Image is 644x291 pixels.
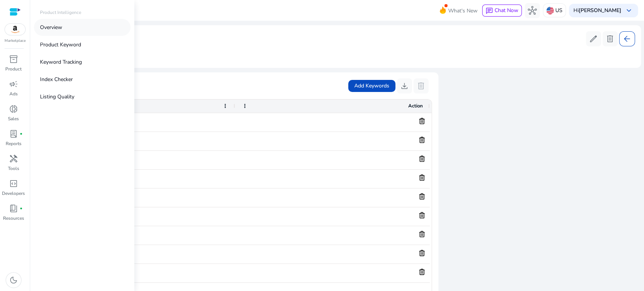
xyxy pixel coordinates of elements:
button: chatChat Now [482,5,522,17]
span: keyboard_arrow_down [624,6,633,15]
span: axolotl birthday gift [57,133,228,149]
span: cute as an axolotl [57,190,228,205]
span: Chat Now [495,7,518,14]
button: Add Keywords [348,80,395,92]
span: code_blocks [9,179,18,188]
span: rainbow axolotl [57,265,228,281]
span: download [400,81,409,90]
span: handyman [9,154,18,163]
span: cute axolotl gifts [57,228,228,243]
span: Action [408,103,423,109]
span: axolotl toy [57,152,228,168]
span: dark_mode [9,276,18,285]
p: Overview [40,23,62,31]
p: Marketplace [5,38,26,44]
span: axolotl toys [57,171,228,187]
span: chat [486,7,493,15]
span: hub [528,6,537,15]
span: edit [589,34,598,43]
span: fiber_manual_record [20,132,23,135]
span: arrow_back [622,34,632,43]
p: US [555,4,563,17]
span: donut_small [9,104,18,113]
button: hub [525,3,540,18]
p: Tools [8,165,19,172]
span: inventory_2 [9,55,18,64]
button: edit [586,31,601,46]
span: axolotl [57,115,228,130]
p: Sales [8,115,19,122]
span: puzzles axolotl [57,247,228,262]
p: Developers [2,190,25,197]
span: cute axolotl [57,209,228,224]
p: Hi [573,8,621,13]
span: What's New [448,4,478,17]
p: Keyword Tracking [40,58,82,66]
p: Listing Quality [40,93,74,101]
span: Add Keywords [354,82,389,90]
span: campaign [9,80,18,89]
p: Resources [3,215,24,222]
p: Reports [6,140,22,147]
p: Ads [9,90,18,97]
p: Product Keyword [40,41,81,49]
b: [PERSON_NAME] [579,7,621,14]
p: Product Intelligence [40,9,81,16]
span: book_4 [9,204,18,213]
span: fiber_manual_record [20,207,23,210]
button: delete [603,31,618,46]
img: amazon.svg [5,24,25,35]
img: us.svg [546,7,554,14]
p: Product [5,66,22,72]
span: delete [606,34,615,43]
button: download [397,78,412,93]
span: lab_profile [9,129,18,138]
p: Index Checker [40,75,73,83]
